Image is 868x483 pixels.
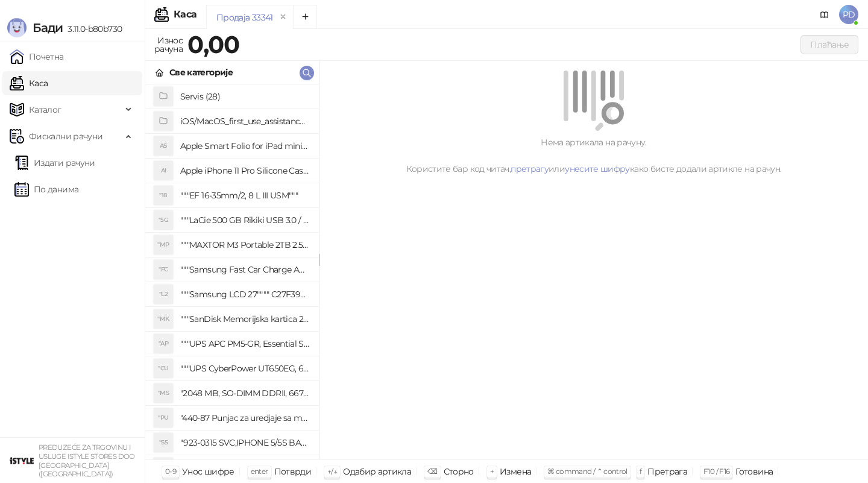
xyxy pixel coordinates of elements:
span: + [490,467,494,476]
button: remove [275,12,291,22]
a: Почетна [10,45,64,69]
a: Документација [815,5,834,24]
span: Каталог [29,98,61,122]
span: ↑/↓ [327,467,337,476]
button: Add tab [293,5,317,29]
div: Каса [174,10,197,19]
div: "AP [154,334,173,353]
div: "MS [154,384,173,403]
span: ⌫ [427,467,437,476]
div: Измена [500,464,531,479]
div: "S5 [154,433,173,452]
span: 3.11.0-b80b730 [63,24,122,34]
div: Све категорије [169,66,233,79]
h4: """Samsung LCD 27"""" C27F390FHUXEN""" [180,285,309,304]
div: "FC [154,260,173,279]
div: AI [154,161,173,180]
a: претрагу [511,163,549,174]
button: Плаћање [800,35,858,54]
div: "L2 [154,285,173,304]
h4: """EF 16-35mm/2, 8 L III USM""" [180,186,309,205]
div: Сторно [444,464,474,479]
a: Издати рачуни [14,151,95,175]
div: Претрага [647,464,687,479]
h4: iOS/MacOS_first_use_assistance (4) [180,112,309,131]
span: PD [839,5,858,24]
a: Каса [10,71,48,95]
h4: """LaCie 500 GB Rikiki USB 3.0 / Ultra Compact & Resistant aluminum / USB 3.0 / 2.5""""""" [180,210,309,230]
span: Бади [33,21,63,35]
h4: Servis (28) [180,87,309,106]
span: f [640,467,641,476]
span: enter [251,467,268,476]
span: Фискални рачуни [29,124,102,148]
div: "MK [154,309,173,329]
div: Нема артикала на рачуну. Користите бар код читач, или како бисте додали артикле на рачун. [334,136,854,175]
h4: """UPS APC PM5-GR, Essential Surge Arrest,5 utic_nica""" [180,334,309,353]
div: "18 [154,186,173,205]
div: AS [154,136,173,156]
h4: "923-0448 SVC,IPHONE,TOURQUE DRIVER KIT .65KGF- CM Šrafciger " [180,458,309,477]
h4: Apple iPhone 11 Pro Silicone Case - Black [180,161,309,180]
div: "SD [154,458,173,477]
h4: "923-0315 SVC,IPHONE 5/5S BATTERY REMOVAL TRAY Držač za iPhone sa kojim se otvara display [180,433,309,452]
h4: """Samsung Fast Car Charge Adapter, brzi auto punja_, boja crna""" [180,260,309,279]
small: PREDUZEĆE ZA TRGOVINU I USLUGE ISTYLE STORES DOO [GEOGRAPHIC_DATA] ([GEOGRAPHIC_DATA]) [39,443,135,478]
img: 64x64-companyLogo-77b92cf4-9946-4f36-9751-bf7bb5fd2c7d.png [10,449,34,473]
img: Logo [7,18,27,37]
div: "MP [154,235,173,254]
div: "5G [154,210,173,230]
div: grid [145,84,319,459]
div: "CU [154,359,173,378]
div: Потврди [274,464,312,479]
h4: "440-87 Punjac za uredjaje sa micro USB portom 4/1, Stand." [180,408,309,428]
strong: 0,00 [187,30,239,59]
div: Износ рачуна [152,33,185,57]
h4: """UPS CyberPower UT650EG, 650VA/360W , line-int., s_uko, desktop""" [180,359,309,378]
div: Продаја 33341 [216,11,273,24]
div: "PU [154,408,173,428]
h4: """MAXTOR M3 Portable 2TB 2.5"""" crni eksterni hard disk HX-M201TCB/GM""" [180,235,309,254]
h4: Apple Smart Folio for iPad mini (A17 Pro) - Sage [180,136,309,156]
span: F10 / F16 [703,467,729,476]
div: Унос шифре [182,464,234,479]
h4: """SanDisk Memorijska kartica 256GB microSDXC sa SD adapterom SDSQXA1-256G-GN6MA - Extreme PLUS, ... [180,309,309,329]
a: унесите шифру [565,163,630,174]
h4: "2048 MB, SO-DIMM DDRII, 667 MHz, Napajanje 1,8 0,1 V, Latencija CL5" [180,384,309,403]
span: ⌘ command / ⌃ control [547,467,627,476]
span: 0-9 [165,467,176,476]
a: По данима [14,177,78,201]
div: Готовина [735,464,773,479]
div: Одабир артикла [343,464,411,479]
